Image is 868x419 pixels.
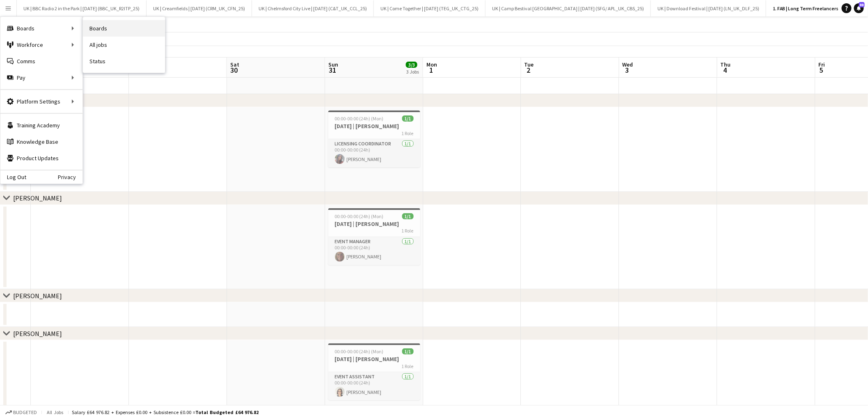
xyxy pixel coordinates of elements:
a: Status [83,53,165,69]
app-job-card: 00:00-00:00 (24h) (Mon)1/1[DATE] | [PERSON_NAME]1 RoleEvent Assistant1/100:00-00:00 (24h)[PERSON_... [328,343,420,400]
a: Boards [83,20,165,37]
app-card-role: Event Assistant1/100:00-00:00 (24h)[PERSON_NAME] [328,372,420,400]
span: Mon [426,61,437,68]
span: 4 [719,65,731,75]
span: 1/1 [402,348,414,355]
button: 1. FAB | Long Term Freelancers [766,0,846,16]
span: 2 [523,65,534,75]
app-card-role: Licensing Coordinator1/100:00-00:00 (24h)[PERSON_NAME] [328,139,420,167]
span: 1 Role [402,363,414,369]
button: UK | Creamfields | [DATE] (CRM_UK_CFN_25) [147,0,252,16]
span: Thu [721,61,731,68]
span: 00:00-00:00 (24h) (Mon) [335,348,384,355]
a: Product Updates [0,150,82,166]
h3: [DATE] | [PERSON_NAME] [328,122,420,130]
span: All jobs [45,409,65,415]
span: 1/1 [402,115,414,122]
button: Budgeted [4,408,38,417]
a: Privacy [58,174,82,180]
button: UK | Come Together | [DATE] (TEG_UK_CTG_25) [374,0,486,16]
span: 3 [621,65,633,75]
span: 3/3 [406,62,417,68]
button: UK | BBC Radio 2 in the Park | [DATE] (BBC_UK_R2ITP_25) [17,0,147,16]
a: Log Out [0,174,26,180]
a: 88 [854,3,864,13]
span: Budgeted [13,410,37,415]
span: 00:00-00:00 (24h) (Mon) [335,115,384,122]
div: 3 Jobs [406,69,419,75]
div: Salary £64 976.82 + Expenses £0.00 + Subsistence £0.00 = [72,409,259,415]
div: Boards [0,20,82,37]
span: 88 [859,2,865,7]
div: Platform Settings [0,93,82,110]
span: 1/1 [402,213,414,219]
div: Pay [0,69,82,86]
span: Sun [328,61,338,68]
a: Training Academy [0,117,82,134]
span: 1 [425,65,437,75]
a: All jobs [83,37,165,53]
div: [PERSON_NAME] [13,194,62,202]
span: 30 [229,65,239,75]
a: Knowledge Base [0,134,82,150]
span: 1 Role [402,130,414,136]
span: 00:00-00:00 (24h) (Mon) [335,213,384,219]
div: [PERSON_NAME] [13,292,62,300]
span: 5 [818,65,825,75]
span: Sat [230,61,239,68]
span: Wed [623,61,633,68]
button: UK | Chelmsford City Live | [DATE] (C&T_UK_CCL_25) [252,0,374,16]
a: Comms [0,53,82,69]
h3: [DATE] | [PERSON_NAME] [328,220,420,228]
app-card-role: Event Manager1/100:00-00:00 (24h)[PERSON_NAME] [328,237,420,265]
h3: [DATE] | [PERSON_NAME] [328,355,420,363]
span: Total Budgeted £64 976.82 [195,409,259,415]
span: 1 Role [402,228,414,234]
app-job-card: 00:00-00:00 (24h) (Mon)1/1[DATE] | [PERSON_NAME]1 RoleLicensing Coordinator1/100:00-00:00 (24h)[P... [328,111,420,167]
div: Workforce [0,37,82,53]
button: UK | Camp Bestival [GEOGRAPHIC_DATA] | [DATE] (SFG/ APL_UK_CBS_25) [486,0,651,16]
span: 31 [327,65,338,75]
span: Fri [819,61,825,68]
app-job-card: 00:00-00:00 (24h) (Mon)1/1[DATE] | [PERSON_NAME]1 RoleEvent Manager1/100:00-00:00 (24h)[PERSON_NAME] [328,208,420,265]
div: [PERSON_NAME] [13,329,62,338]
button: UK | Download Festival | [DATE] (LN_UK_DLF_25) [651,0,766,16]
span: Tue [524,61,534,68]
